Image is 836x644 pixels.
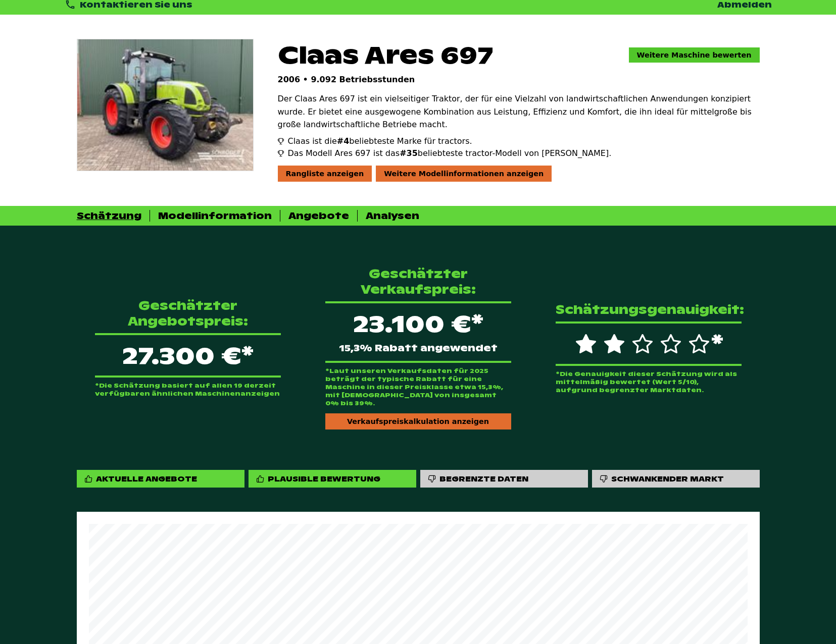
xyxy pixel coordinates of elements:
div: Begrenzte Daten [420,470,588,488]
a: Weitere Maschine bewerten [629,47,760,63]
img: Claas Ares 697 [77,39,253,171]
div: Schätzung [77,210,141,222]
div: Begrenzte Daten [439,474,528,484]
span: #4 [337,136,350,146]
div: Schwankender Markt [592,470,760,488]
p: 27.300 €* [95,333,281,378]
p: *Laut unseren Verkaufsdaten für 2025 beträgt der typische Rabatt für eine Maschine in dieser Prei... [325,367,511,407]
div: Plausible Bewertung [268,474,380,484]
div: Analysen [366,210,419,222]
div: Schwankender Markt [611,474,724,484]
p: Geschätzter Verkaufspreis: [325,266,511,297]
div: Rangliste anzeigen [278,166,372,182]
p: Schätzungsgenauigkeit: [556,302,742,317]
div: 23.100 €* [325,301,511,363]
div: Weitere Modellinformationen anzeigen [376,166,552,182]
span: Claas ist die beliebteste Marke für tractors. [288,135,472,147]
p: *Die Genauigkeit dieser Schätzung wird als mittelmäßig bewertet (Wert 5/10), aufgrund begrenzter ... [556,370,742,394]
span: #35 [400,148,418,158]
div: Aktuelle Angebote [77,470,244,488]
span: Das Modell Ares 697 ist das beliebteste tractor-Modell von [PERSON_NAME]. [288,147,612,159]
span: Claas Ares 697 [278,39,493,71]
p: 2006 • 9.092 Betriebsstunden [278,75,760,84]
p: *Die Schätzung basiert auf allen 19 derzeit verfügbaren ähnlichen Maschinenanzeigen [95,382,281,398]
span: 15,3% Rabatt angewendet [339,344,498,353]
div: Angebote [288,210,349,222]
p: Der Claas Ares 697 ist ein vielseitiger Traktor, der für eine Vielzahl von landwirtschaftlichen A... [278,92,760,131]
div: Aktuelle Angebote [96,474,197,484]
div: Plausible Bewertung [249,470,416,488]
div: Modellinformation [158,210,272,222]
p: Geschätzter Angebotspreis: [95,298,281,329]
div: Verkaufspreiskalkulation anzeigen [325,413,511,430]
